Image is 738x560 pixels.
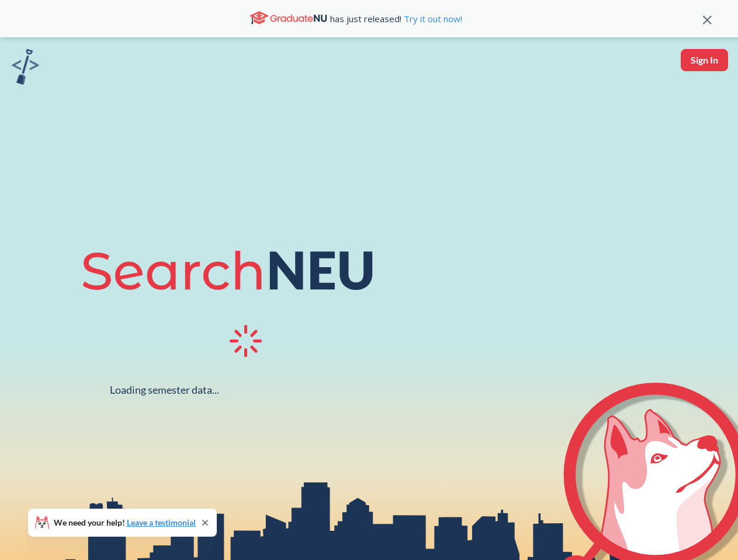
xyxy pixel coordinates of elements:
[127,517,196,527] a: Leave a testimonial
[681,49,728,71] button: Sign In
[330,12,462,25] span: has just released!
[12,49,39,88] a: sandbox logo
[12,49,39,85] img: sandbox logo
[110,383,219,397] div: Loading semester data...
[54,519,196,527] span: We need your help!
[401,13,462,24] a: Try it out now!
